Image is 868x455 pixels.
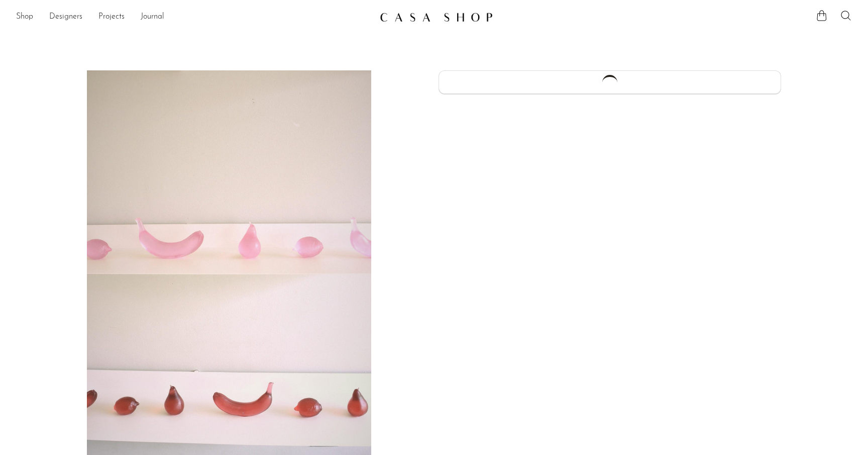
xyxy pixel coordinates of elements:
[16,11,33,24] a: Shop
[16,9,372,26] ul: NEW HEADER MENU
[141,11,164,24] a: Journal
[49,11,82,24] a: Designers
[98,11,125,24] a: Projects
[16,9,372,26] nav: Desktop navigation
